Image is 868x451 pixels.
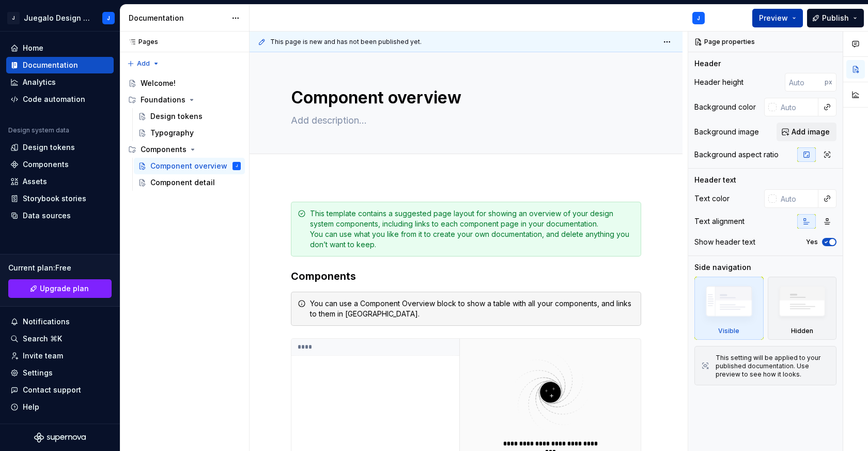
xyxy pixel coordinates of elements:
div: Background color [694,102,756,112]
div: Welcome! [141,78,176,88]
div: Typography [150,128,194,138]
div: Code automation [23,94,85,104]
div: Documentation [129,13,226,23]
button: Search ⌘K [6,330,114,347]
a: Data sources [6,207,114,224]
a: Assets [6,173,114,190]
div: Storybook stories [23,193,86,204]
div: Assets [23,176,47,187]
a: Home [6,40,114,56]
div: Pages [124,38,158,46]
div: Analytics [23,77,56,87]
div: Components [141,144,187,155]
div: Design tokens [23,142,75,153]
input: Auto [777,98,818,116]
div: Contact support [23,385,81,395]
div: Search ⌘K [23,334,62,344]
a: Storybook stories [6,190,114,207]
div: Page tree [124,75,245,191]
label: Yes [806,238,818,246]
div: Foundations [124,92,245,108]
div: Settings [23,368,53,378]
div: Background image [694,127,759,137]
a: Typography [134,125,245,141]
div: Background aspect ratio [694,149,779,160]
button: Help [6,399,114,415]
div: Foundations [141,95,185,105]
div: Home [23,43,43,53]
div: Side navigation [694,262,751,273]
svg: Supernova Logo [34,432,86,443]
div: Current plan : Free [8,263,112,273]
span: Preview [759,13,788,23]
a: Invite team [6,348,114,364]
button: JJuegalo Design SystemJ [2,7,118,29]
div: Hidden [768,277,837,340]
input: Auto [785,73,825,92]
div: Visible [694,277,764,340]
span: Add image [792,127,830,137]
a: Component overviewJ [134,158,245,174]
a: Component detail [134,174,245,191]
div: Design system data [8,126,69,134]
div: Header [694,58,721,69]
div: Component overview [150,161,227,171]
span: Add [137,59,150,68]
div: J [7,12,20,24]
div: Data sources [23,211,71,221]
div: Notifications [23,317,70,327]
a: Welcome! [124,75,245,92]
div: Visible [718,327,739,335]
div: Hidden [791,327,813,335]
div: J [107,14,110,22]
div: Component detail [150,177,215,188]
div: Components [124,141,245,158]
div: Text alignment [694,216,745,227]
div: J [236,161,238,171]
div: Components [23,159,69,170]
a: Components [6,156,114,173]
a: Settings [6,365,114,381]
a: Analytics [6,74,114,91]
div: Header text [694,175,736,185]
div: Invite team [23,351,63,361]
a: Documentation [6,57,114,73]
div: Help [23,402,39,412]
h3: Components [291,269,641,283]
p: px [825,78,832,86]
button: Preview [752,9,803,27]
button: Notifications [6,313,114,330]
a: Code automation [6,91,114,108]
div: You can use a Component Overview block to show a table with all your components, and links to the... [310,298,634,319]
textarea: Component overview [289,85,639,110]
div: Documentation [23,60,78,70]
button: Add image [777,123,836,141]
a: Design tokens [134,108,245,125]
div: Juegalo Design System [24,13,90,23]
div: Text color [694,193,730,204]
div: This setting will be applied to your published documentation. Use preview to see how it looks. [716,354,830,379]
button: Add [124,56,163,71]
span: Publish [822,13,849,23]
div: Design tokens [150,111,203,122]
a: Upgrade plan [8,279,112,298]
a: Design tokens [6,139,114,156]
span: This page is new and has not been published yet. [270,38,422,46]
div: Header height [694,77,743,87]
input: Auto [777,189,818,208]
span: Upgrade plan [40,283,89,294]
div: Show header text [694,237,755,247]
div: J [697,14,700,22]
button: Contact support [6,382,114,398]
div: This template contains a suggested page layout for showing an overview of your design system comp... [310,208,634,250]
button: Publish [807,9,864,27]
